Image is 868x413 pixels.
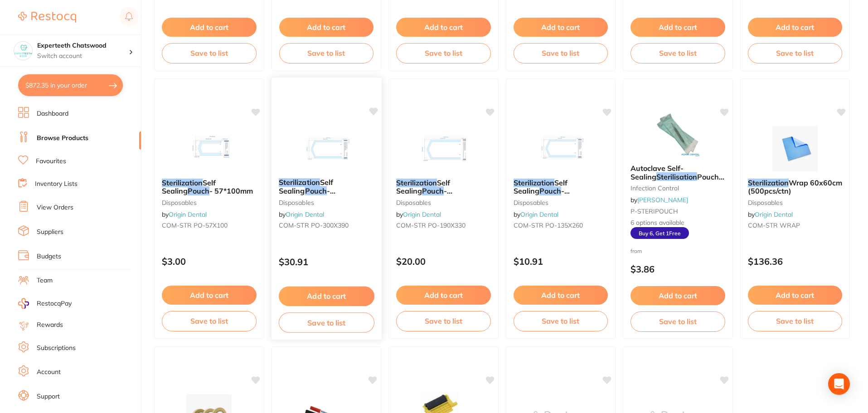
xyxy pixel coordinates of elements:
[36,157,66,166] a: Favourites
[748,179,843,195] b: Sterilization Wrap 60x60cm (500pcs/ctn)
[748,43,843,63] button: Save to list
[396,179,491,195] b: Sterilization Self Sealing Pouch - 190*330mm
[396,210,441,219] span: by
[37,299,72,308] span: RestocqPay
[514,178,567,195] span: Self Sealing
[162,199,257,206] small: disposables
[748,199,843,206] small: disposables
[162,43,257,63] button: Save to list
[278,178,333,195] span: Self Sealing
[396,311,491,331] button: Save to list
[162,18,257,37] button: Add to cart
[414,126,473,171] img: Sterilization Self Sealing Pouch - 190*330mm
[514,256,608,267] p: $10.91
[188,186,209,195] em: Pouch
[396,178,437,187] em: Sterilization
[748,256,843,267] p: $136.36
[514,179,608,195] b: Sterilization Self Sealing Pouch - 135*260mm
[630,43,725,63] button: Save to list
[403,210,441,219] a: Origin Dental
[630,164,725,181] b: Autoclave Self-Sealing Sterilisation Pouches 200/pk
[279,43,374,63] button: Save to list
[37,134,88,143] a: Browse Products
[630,207,678,215] span: P-STERIPOUCH
[162,286,257,305] button: Add to cart
[18,298,72,309] a: RestocqPay
[37,203,73,212] a: View Orders
[630,18,725,37] button: Add to cart
[630,219,725,228] span: 6 options available
[630,311,725,331] button: Save to list
[35,180,78,189] a: Inventory Lists
[278,221,349,229] span: COM-STR PO-300X390
[162,179,257,195] b: Sterilization Self Sealing Pouch - 57*100mm
[748,210,793,219] span: by
[630,227,689,239] span: Buy 6, Get 1 Free
[514,18,608,37] button: Add to cart
[766,126,824,171] img: Sterilization Wrap 60x60cm (500pcs/ctn)
[514,186,570,204] span: - 135*260mm
[37,228,63,237] a: Suppliers
[37,368,61,377] a: Account
[748,178,842,195] span: Wrap 60x60cm (500pcs/ctn)
[162,210,207,219] span: by
[396,221,466,229] span: COM-STR PO-190X330
[748,286,843,305] button: Add to cart
[162,221,228,229] span: COM-STR PO-57X100
[630,286,725,305] button: Add to cart
[514,199,608,206] small: disposables
[278,186,335,204] span: - 300*390mm
[18,74,123,96] button: $872.35 in your order
[278,199,374,206] small: disposables
[179,126,238,171] img: Sterilization Self Sealing Pouch - 57*100mm
[18,7,76,28] a: Restocq Logo
[514,43,608,63] button: Save to list
[169,210,207,219] a: Origin Dental
[37,321,63,330] a: Rewards
[630,172,727,189] span: Pouches 200/pk
[396,43,491,63] button: Save to list
[630,185,725,192] small: infection control
[422,186,444,195] em: Pouch
[531,126,590,171] img: Sterilization Self Sealing Pouch - 135*260mm
[748,178,789,187] em: Sterilization
[828,373,850,395] div: Open Intercom Messenger
[18,298,29,309] img: RestocqPay
[278,178,374,195] b: Sterilization Self Sealing Pouch - 300*390mm
[279,18,374,37] button: Add to cart
[286,210,324,219] a: Origin Dental
[637,196,688,204] a: [PERSON_NAME]
[209,186,253,195] span: - 57*100mm
[278,210,324,219] span: by
[396,199,491,206] small: disposables
[296,125,356,171] img: Sterilization Self Sealing Pouch - 300*390mm
[162,178,203,187] em: Sterilization
[656,172,697,181] em: Sterilisation
[514,311,608,331] button: Save to list
[396,286,491,305] button: Add to cart
[37,252,61,261] a: Budgets
[514,178,554,187] em: Sterilization
[278,312,374,333] button: Save to list
[630,196,688,204] span: by
[14,42,32,60] img: Experteeth Chatswood
[630,248,642,254] span: from
[37,344,76,353] a: Subscriptions
[539,186,561,195] em: Pouch
[396,186,452,204] span: - 190*330mm
[748,18,843,37] button: Add to cart
[630,164,684,181] span: Autoclave Self-Sealing
[278,257,374,267] p: $30.91
[37,52,129,61] p: Switch account
[630,264,725,274] p: $3.86
[514,210,558,219] span: by
[755,210,793,219] a: Origin Dental
[396,256,491,267] p: $20.00
[396,18,491,37] button: Add to cart
[37,109,68,118] a: Dashboard
[162,256,257,267] p: $3.00
[18,12,76,23] img: Restocq Logo
[278,178,320,187] em: Sterilization
[520,210,558,219] a: Origin Dental
[162,178,216,195] span: Self Sealing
